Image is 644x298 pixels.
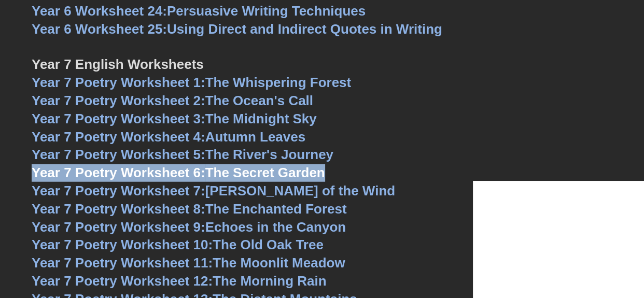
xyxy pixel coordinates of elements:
a: Year 7 Poetry Worksheet 10:The Old Oak Tree [32,237,324,252]
span: Year 7 Poetry Worksheet 5: [32,147,205,162]
span: Year 7 Poetry Worksheet 9: [32,219,205,235]
a: Year 7 Poetry Worksheet 7:[PERSON_NAME] of the Wind [32,183,395,198]
a: Year 7 Poetry Worksheet 3:The Midnight Sky [32,111,317,126]
a: Year 7 Poetry Worksheet 11:The Moonlit Meadow [32,255,345,271]
a: Year 7 Poetry Worksheet 4:Autumn Leaves [32,129,305,145]
span: Year 7 Poetry Worksheet 7: [32,183,205,198]
a: Year 7 Poetry Worksheet 5:The River's Journey [32,147,333,162]
a: Year 7 Poetry Worksheet 6:The Secret Garden [32,165,325,180]
h3: Year 7 English Worksheets [32,39,612,74]
a: Year 6 Worksheet 24:Persuasive Writing Techniques [32,3,366,19]
span: Year 7 Poetry Worksheet 6: [32,165,205,180]
span: Year 7 Poetry Worksheet 8: [32,201,205,217]
span: Year 7 Poetry Worksheet 10: [32,237,213,252]
span: Year 6 Worksheet 25: [32,21,167,37]
span: Year 7 Poetry Worksheet 1: [32,75,205,90]
span: Year 7 Poetry Worksheet 12: [32,273,213,289]
span: Year 7 Poetry Worksheet 11: [32,255,213,271]
span: Year 7 Poetry Worksheet 3: [32,111,205,126]
span: Year 6 Worksheet 24: [32,3,167,19]
a: Year 7 Poetry Worksheet 12:The Morning Rain [32,273,326,289]
a: Year 7 Poetry Worksheet 1:The Whispering Forest [32,75,351,90]
a: Year 7 Poetry Worksheet 8:The Enchanted Forest [32,201,346,217]
a: Year 7 Poetry Worksheet 2:The Ocean's Call [32,93,313,108]
span: Year 7 Poetry Worksheet 4: [32,129,205,145]
a: Year 6 Worksheet 25:Using Direct and Indirect Quotes in Writing [32,21,442,37]
span: Year 7 Poetry Worksheet 2: [32,93,205,108]
iframe: Chat Widget [473,181,644,298]
a: Year 7 Poetry Worksheet 9:Echoes in the Canyon [32,219,346,235]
